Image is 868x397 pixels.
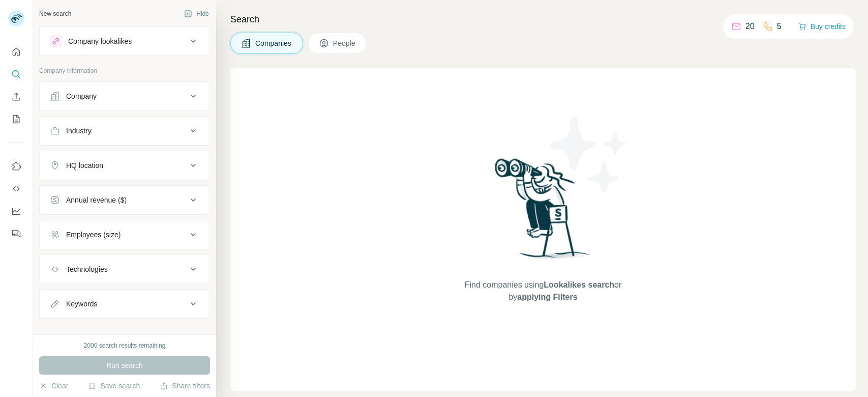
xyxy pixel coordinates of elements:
span: People [333,38,356,48]
div: Keywords [66,299,97,309]
button: Employees (size) [40,222,209,247]
button: Annual revenue ($) [40,188,209,212]
div: Company [66,91,97,101]
div: Industry [66,126,92,136]
div: Employees (size) [66,230,121,240]
button: Keywords [40,292,209,316]
button: Search [8,65,24,83]
p: 5 [777,20,782,33]
h4: Search [230,12,856,26]
button: Use Surfe on LinkedIn [8,157,24,176]
button: Hide [177,6,216,21]
div: Technologies [66,264,108,274]
button: Quick start [8,43,24,61]
button: Feedback [8,224,24,243]
div: HQ location [66,160,103,171]
button: My lists [8,110,24,128]
button: Company lookalikes [40,29,209,53]
button: Use Surfe API [8,180,24,198]
button: Enrich CSV [8,88,24,106]
span: Find companies using or by [462,279,624,303]
div: Annual revenue ($) [66,195,127,205]
div: New search [39,9,71,18]
span: Companies [255,38,292,48]
button: Dashboard [8,202,24,220]
p: Company information [39,66,210,75]
button: Buy credits [798,19,846,34]
button: Company [40,84,209,108]
p: 20 [745,20,755,33]
button: Technologies [40,257,209,281]
div: 2000 search results remaining [84,341,166,350]
button: Industry [40,119,209,143]
img: Surfe Illustration - Stars [543,109,635,201]
img: Surfe Illustration - Woman searching with binoculars [490,156,596,269]
span: applying Filters [517,293,577,301]
button: Save search [88,381,140,391]
button: Clear [39,381,68,391]
span: Lookalikes search [544,280,614,289]
button: Share filters [160,381,210,391]
div: Company lookalikes [68,36,132,46]
button: HQ location [40,153,209,178]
